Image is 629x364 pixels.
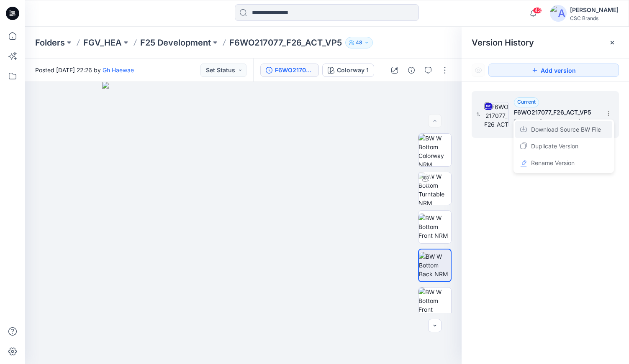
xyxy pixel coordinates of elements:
span: 43 [533,7,542,14]
img: F6WO217077_F26_ACT_VP5 [484,102,509,127]
a: Folders [35,37,65,48]
button: Add version [488,64,619,77]
img: eyJhbGciOiJIUzI1NiIsImtpZCI6IjAiLCJzbHQiOiJzZXMiLCJ0eXAiOiJKV1QifQ.eyJkYXRhIjp7InR5cGUiOiJzdG9yYW... [102,82,385,364]
span: Download Source BW File [531,125,601,135]
span: Duplicate Version [531,141,578,151]
h5: F6WO217077_F26_ACT_VP5 [514,107,598,117]
img: BW W Bottom Back NRM [419,252,451,278]
span: Current [517,99,536,105]
span: Version History [472,38,534,48]
img: BW W Bottom Front CloseUp NRM [418,288,451,320]
img: avatar [550,5,567,22]
button: 48 [345,37,373,48]
button: Close [609,39,616,46]
a: F25 Development [140,37,211,48]
div: F6WO217077_F26_ACT_VP5 [275,66,313,75]
button: Show Hidden Versions [472,64,485,77]
span: Rename Version [531,158,575,168]
button: Colorway 1 [322,64,374,77]
span: 1. [477,111,480,118]
span: Posted by: Gh Haewae [514,117,598,126]
div: CSC Brands [570,15,619,21]
a: Gh Haewae [103,66,134,74]
span: Posted [DATE] 22:26 by [35,66,134,74]
button: F6WO217077_F26_ACT_VP5 [260,64,319,77]
button: Details [405,64,418,77]
img: BW W Bottom Front NRM [418,214,451,240]
img: BW W Bottom Colorway NRM [418,134,451,166]
p: 48 [356,38,362,47]
img: BW W Bottom Turntable NRM [418,172,451,205]
div: Colorway 1 [337,66,369,75]
p: F6WO217077_F26_ACT_VP5 [229,37,342,48]
div: [PERSON_NAME] [570,5,619,15]
a: FGV_HEA [83,37,122,48]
